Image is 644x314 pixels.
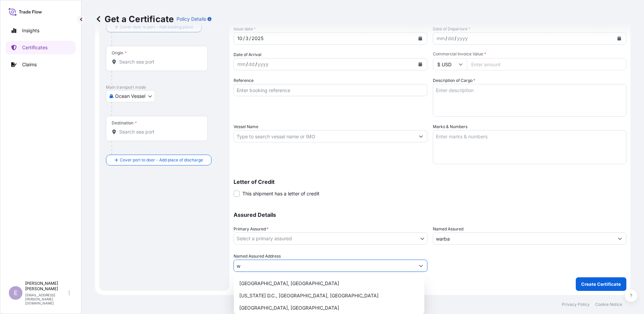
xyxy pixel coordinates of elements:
span: Select a primary assured [237,235,292,242]
div: [GEOGRAPHIC_DATA], [GEOGRAPHIC_DATA] [237,302,422,314]
span: Date of Arrival [234,51,261,58]
p: [PERSON_NAME] [PERSON_NAME] [25,281,67,292]
div: [GEOGRAPHIC_DATA], [GEOGRAPHIC_DATA] [237,277,422,290]
p: Create Certificate [581,281,621,287]
div: month, [237,60,246,68]
p: Policy Details [177,16,206,22]
div: / [243,34,245,42]
span: E [14,290,18,296]
button: Calendar [415,59,426,70]
span: Cover port to door - Add place of discharge [120,157,203,163]
div: Origin [112,50,127,56]
span: Ocean Vessel [115,93,145,100]
p: Letter of Credit [234,179,626,185]
button: Calendar [415,33,426,44]
label: Named Assured [433,226,463,232]
div: month, [237,34,243,42]
p: Assured Details [234,212,626,217]
p: [EMAIL_ADDRESS][PERSON_NAME][DOMAIN_NAME] [25,293,67,305]
label: Marks & Numbers [433,123,467,130]
p: Privacy Policy [562,302,590,307]
div: / [255,60,257,68]
p: Certificates [22,44,48,51]
p: Main transport mode [106,85,223,90]
div: month, [436,34,445,42]
div: / [249,34,251,42]
button: Show suggestions [415,130,427,142]
button: Show suggestions [415,260,427,272]
input: Named Assured Address [234,260,415,272]
span: Primary Assured [234,226,269,232]
div: day, [447,34,455,42]
button: Select transport [106,90,155,102]
span: Commercial Invoice Value [433,51,627,57]
label: Named Assured Address [234,253,281,260]
label: Description of Cargo [433,77,475,84]
button: Show suggestions [614,232,626,245]
div: [US_STATE] D.C., [GEOGRAPHIC_DATA], [GEOGRAPHIC_DATA] [237,290,422,302]
label: Reference [234,77,254,84]
input: Destination [119,128,199,135]
div: year, [251,34,264,42]
p: Claims [22,61,37,68]
p: Get a Certificate [95,14,174,24]
div: day, [248,60,255,68]
input: Enter booking reference [234,84,427,96]
div: year, [456,34,468,42]
button: Calendar [614,33,625,44]
input: Enter amount [467,58,627,70]
p: Cookie Notice [595,302,622,307]
label: Vessel Name [234,123,258,130]
div: Destination [112,120,137,126]
div: / [455,34,456,42]
div: / [445,34,447,42]
div: year, [257,60,269,68]
div: / [246,60,248,68]
input: Assured Name [433,232,614,245]
span: This shipment has a letter of credit [242,190,319,197]
input: Origin [119,58,199,65]
input: Type to search vessel name or IMO [234,130,415,142]
p: Insights [22,27,39,34]
div: day, [245,34,249,42]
